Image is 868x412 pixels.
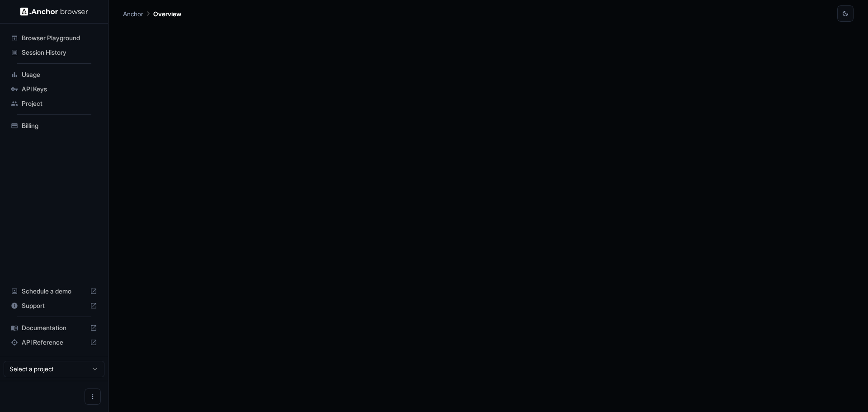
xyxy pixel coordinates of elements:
p: Overview [153,9,181,19]
div: Schedule a demo [7,284,101,298]
div: API Reference [7,335,101,350]
span: API Keys [22,85,97,94]
div: Usage [7,67,101,82]
div: Billing [7,118,101,133]
span: Documentation [22,323,86,332]
span: Browser Playground [22,33,97,43]
div: Documentation [7,321,101,335]
div: Project [7,96,101,111]
span: Billing [22,121,97,130]
p: Anchor [123,9,143,19]
span: API Reference [22,338,86,347]
div: Browser Playground [7,31,101,45]
div: API Keys [7,82,101,96]
span: Session History [22,48,97,57]
div: Support [7,298,101,313]
img: Anchor Logo [20,7,88,16]
span: Usage [22,70,97,79]
div: Session History [7,45,101,60]
span: Support [22,301,86,310]
span: Schedule a demo [22,287,86,296]
button: Open menu [85,388,101,405]
span: Project [22,99,97,108]
nav: breadcrumb [123,9,181,19]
